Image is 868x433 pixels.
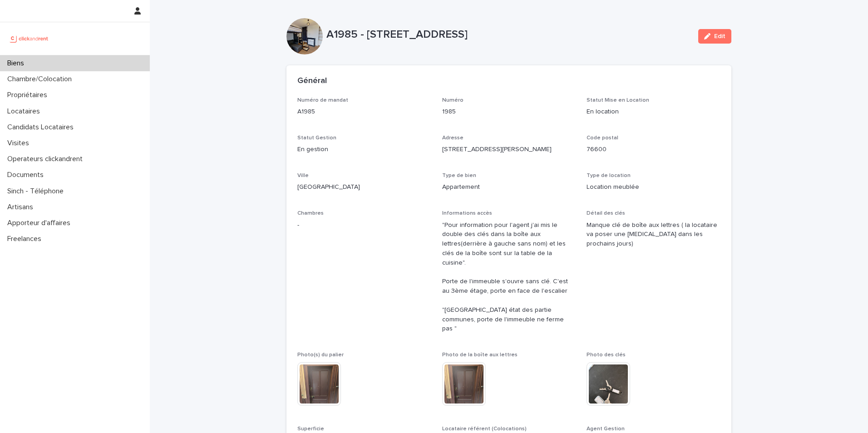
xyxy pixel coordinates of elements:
p: Biens [4,59,31,68]
span: Statut Mise en Location [587,98,649,103]
span: Code postal [587,135,618,141]
p: A1985 - [STREET_ADDRESS] [326,28,691,41]
span: Photo des clés [587,352,626,358]
p: Freelances [4,235,49,243]
span: Ville [297,173,309,178]
span: Edit [714,33,725,39]
p: En gestion [297,145,431,154]
p: Operateurs clickandrent [4,155,90,163]
p: - [297,221,431,230]
span: Adresse [442,135,464,141]
p: Sinch - Téléphone [4,187,71,196]
span: Type de location [587,173,631,178]
p: Apporteur d'affaires [4,219,78,227]
span: Photo(s) du palier [297,352,344,358]
span: Détail des clés [587,211,625,216]
span: Informations accès [442,211,492,216]
p: Visites [4,139,36,148]
button: Edit [698,29,731,44]
p: Candidats Locataires [4,123,81,132]
span: Agent Gestion [587,426,625,432]
span: Locataire référent (Colocations) [442,426,527,432]
span: Photo de la boîte aux lettres [442,352,518,358]
p: [STREET_ADDRESS][PERSON_NAME] [442,145,576,154]
p: En location [587,107,720,117]
p: Chambre/Colocation [4,75,79,84]
p: "Pour information pour l'agent j'ai mis le double des clés dans la boîte aux lettres(derrière à g... [442,221,576,334]
span: Statut Gestion [297,135,336,141]
p: 1985 [442,107,576,117]
p: Artisans [4,203,40,212]
span: Superficie [297,426,324,432]
h2: Général [297,76,327,86]
p: Propriétaires [4,91,54,99]
p: Manque clé de boîte aux lettres ( la locataire va poser une [MEDICAL_DATA] dans les prochains jours) [587,221,720,249]
p: Location meublée [587,182,720,192]
p: Locataires [4,107,47,116]
span: Numéro de mandat [297,98,348,103]
img: UCB0brd3T0yccxBKYDjQ [7,30,51,48]
p: Documents [4,171,51,179]
span: Chambres [297,211,324,216]
p: [GEOGRAPHIC_DATA] [297,182,431,192]
span: Type de bien [442,173,476,178]
p: A1985 [297,107,431,117]
p: Appartement [442,182,576,192]
span: Numéro [442,98,464,103]
p: 76600 [587,145,720,154]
